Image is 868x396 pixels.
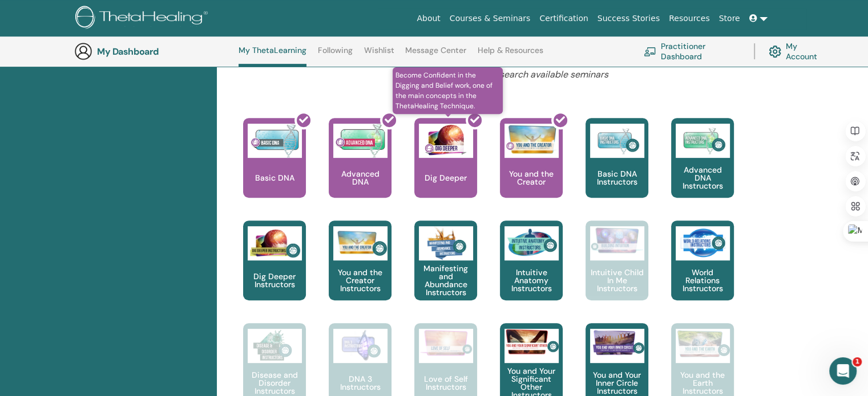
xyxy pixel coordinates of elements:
[853,357,862,366] span: 1
[333,226,387,260] img: You and the Creator Instructors
[393,67,503,114] span: Become Confident in the Digging and Belief work, one of the main concepts in the ThetaHealing Tec...
[412,8,445,29] a: About
[676,329,730,358] img: You and the Earth Instructors
[248,226,302,260] img: Dig Deeper Instructors
[671,221,734,323] a: World Relations Instructors World Relations Instructors
[644,47,656,56] img: chalkboard-teacher.svg
[504,226,559,260] img: Intuitive Anatomy Instructors
[420,174,471,182] p: Dig Deeper
[714,8,745,29] a: Store
[414,264,477,296] p: Manifesting and Abundance Instructors
[500,118,563,221] a: You and the Creator You and the Creator
[329,221,391,323] a: You and the Creator Instructors You and the Creator Instructors
[671,166,734,190] p: Advanced DNA Instructors
[586,268,648,292] p: Intuitive Child In Me Instructors
[586,371,648,395] p: You and Your Inner Circle Instructors
[248,124,302,158] img: Basic DNA
[74,42,92,60] img: generic-user-icon.jpg
[671,268,734,292] p: World Relations Instructors
[239,46,306,67] a: My ThetaLearning
[644,39,740,64] a: Practitioner Dashboard
[285,68,739,81] p: Click on a course to search available seminars
[329,375,391,391] p: DNA 3 Instructors
[333,329,387,363] img: DNA 3 Instructors
[333,124,387,158] img: Advanced DNA
[590,226,644,254] img: Intuitive Child In Me Instructors
[769,43,781,60] img: cog.svg
[405,46,466,64] a: Message Center
[243,371,306,395] p: Disease and Disorder Instructors
[329,118,391,221] a: Advanced DNA Advanced DNA
[243,272,306,288] p: Dig Deeper Instructors
[75,6,212,31] img: logo.png
[671,371,734,395] p: You and the Earth Instructors
[504,124,559,155] img: You and the Creator
[590,329,644,356] img: You and Your Inner Circle Instructors
[318,46,353,64] a: Following
[248,329,302,363] img: Disease and Disorder Instructors
[500,170,563,186] p: You and the Creator
[243,118,306,221] a: Basic DNA Basic DNA
[504,329,559,354] img: You and Your Significant Other Instructors
[414,221,477,323] a: Manifesting and Abundance Instructors Manifesting and Abundance Instructors
[419,226,473,260] img: Manifesting and Abundance Instructors
[769,39,826,64] a: My Account
[500,268,563,292] p: Intuitive Anatomy Instructors
[676,124,730,158] img: Advanced DNA Instructors
[671,118,734,221] a: Advanced DNA Instructors Advanced DNA Instructors
[329,170,391,186] p: Advanced DNA
[445,8,535,29] a: Courses & Seminars
[829,357,857,385] iframe: Intercom live chat
[97,46,211,57] h3: My Dashboard
[590,124,644,158] img: Basic DNA Instructors
[500,221,563,323] a: Intuitive Anatomy Instructors Intuitive Anatomy Instructors
[419,329,473,357] img: Love of Self Instructors
[419,124,473,158] img: Dig Deeper
[586,221,648,323] a: Intuitive Child In Me Instructors Intuitive Child In Me Instructors
[586,118,648,221] a: Basic DNA Instructors Basic DNA Instructors
[664,8,714,29] a: Resources
[593,8,664,29] a: Success Stories
[676,226,730,260] img: World Relations Instructors
[414,375,477,391] p: Love of Self Instructors
[243,221,306,323] a: Dig Deeper Instructors Dig Deeper Instructors
[586,170,648,186] p: Basic DNA Instructors
[535,8,592,29] a: Certification
[478,46,543,64] a: Help & Resources
[414,118,477,221] a: Become Confident in the Digging and Belief work, one of the main concepts in the ThetaHealing Tec...
[329,268,391,292] p: You and the Creator Instructors
[364,46,394,64] a: Wishlist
